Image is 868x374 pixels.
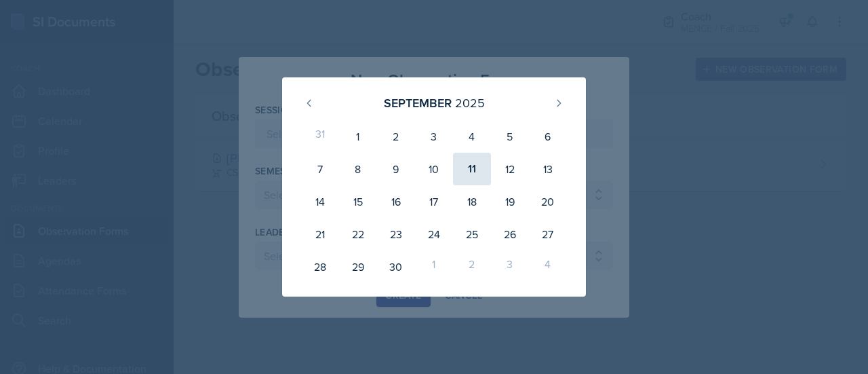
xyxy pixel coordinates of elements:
div: 3 [491,250,529,283]
div: September [384,94,452,112]
div: 23 [377,218,415,250]
div: 9 [377,153,415,185]
div: 19 [491,185,529,218]
div: 25 [453,218,491,250]
div: 3 [415,120,453,153]
div: 20 [529,185,567,218]
div: 13 [529,153,567,185]
div: 28 [301,250,339,283]
div: 1 [339,120,377,153]
div: 17 [415,185,453,218]
div: 30 [377,250,415,283]
div: 2 [453,250,491,283]
div: 11 [453,153,491,185]
div: 22 [339,218,377,250]
div: 21 [301,218,339,250]
div: 4 [529,250,567,283]
div: 2 [377,120,415,153]
div: 7 [301,153,339,185]
div: 29 [339,250,377,283]
div: 16 [377,185,415,218]
div: 15 [339,185,377,218]
div: 18 [453,185,491,218]
div: 12 [491,153,529,185]
div: 31 [301,120,339,153]
div: 24 [415,218,453,250]
div: 8 [339,153,377,185]
div: 4 [453,120,491,153]
div: 1 [415,250,453,283]
div: 10 [415,153,453,185]
div: 2025 [455,94,485,112]
div: 6 [529,120,567,153]
div: 27 [529,218,567,250]
div: 14 [301,185,339,218]
div: 26 [491,218,529,250]
div: 5 [491,120,529,153]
